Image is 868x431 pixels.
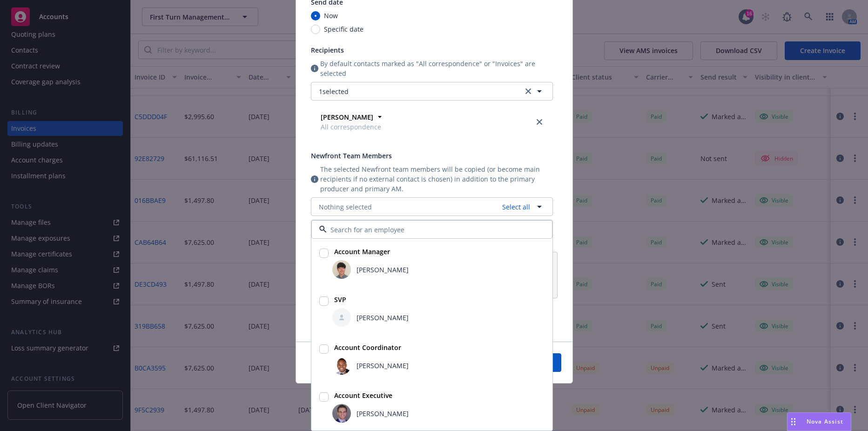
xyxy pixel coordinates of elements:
span: 1 selected [319,87,349,96]
strong: Account Executive [334,391,392,400]
span: Now [324,11,338,20]
span: [PERSON_NAME] [357,265,409,275]
button: Nothing selectedSelect all [311,197,553,216]
span: By default contacts marked as "All correspondence" or "Invoices" are selected [320,59,553,78]
img: employee photo [332,404,351,423]
a: close [534,116,545,128]
strong: Account Coordinator [334,343,401,352]
span: Newfront Team Members [311,151,392,160]
input: Search for an employee [327,225,533,235]
button: Nova Assist [787,412,851,431]
span: Specific date [324,24,363,34]
strong: SVP [334,295,346,304]
div: Drag to move [787,413,799,431]
img: employee photo [332,260,351,279]
span: [PERSON_NAME] [357,313,409,323]
input: Specific date [311,25,320,34]
span: Nova Assist [807,418,843,425]
span: Nothing selected [319,202,372,212]
span: [PERSON_NAME] [357,409,409,418]
img: employee photo [332,356,351,375]
strong: [PERSON_NAME] [321,113,373,121]
input: Now [311,11,320,20]
strong: Account Manager [334,247,390,256]
a: clear selection [523,86,534,97]
span: All correspondence [321,122,381,132]
a: Select all [498,202,530,212]
span: [PERSON_NAME] [357,361,409,370]
button: 1selectedclear selection [311,82,553,101]
span: The selected Newfront team members will be copied (or become main recipients if no external conta... [320,164,553,194]
span: Recipients [311,46,344,54]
